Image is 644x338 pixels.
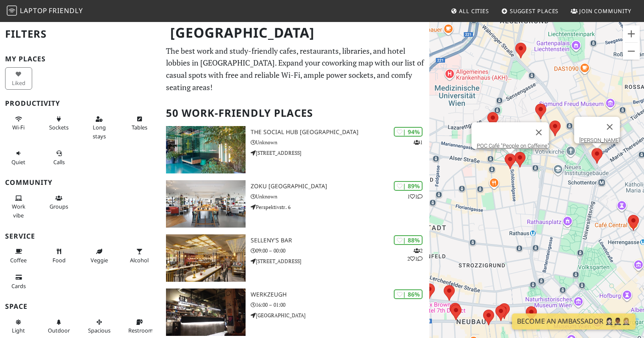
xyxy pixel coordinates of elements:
[394,289,423,299] div: | 86%
[394,235,423,245] div: | 88%
[166,180,245,228] img: Zoku Vienna
[394,181,423,191] div: | 89%
[251,138,430,146] p: Unknown
[5,245,32,267] button: Coffee
[251,149,430,157] p: [STREET_ADDRESS]
[91,256,108,264] span: Veggie
[49,124,69,131] span: Power sockets
[623,43,640,60] button: Zoom out
[161,289,429,336] a: WerkzeugH | 86% WerkzeugH 16:00 – 01:00 [GEOGRAPHIC_DATA]
[93,124,106,140] span: Long stays
[623,25,640,42] button: Zoom in
[166,234,245,282] img: SELLENY'S Bar
[251,291,430,298] h3: WerkzeugH
[45,112,72,135] button: Sockets
[251,247,430,255] p: 09:00 – 00:00
[7,4,83,19] a: LaptopFriendly LaptopFriendly
[251,203,430,211] p: Perspektivstr. 6
[407,247,423,263] p: 2 2 1
[12,203,25,219] span: People working
[5,179,156,187] h3: Community
[45,315,72,338] button: Outdoor
[45,191,72,214] button: Groups
[512,313,636,330] a: Become an Ambassador 🤵🏻‍♀️🤵🏾‍♂️🤵🏼‍♀️
[10,256,27,264] span: Coffee
[251,183,430,190] h3: Zoku [GEOGRAPHIC_DATA]
[498,3,562,19] a: Suggest Places
[600,117,620,137] button: Close
[5,146,32,169] button: Quiet
[5,112,32,135] button: Wi-Fi
[166,126,245,173] img: The Social Hub Vienna
[86,315,113,338] button: Spacious
[407,192,423,201] p: 1 1
[459,7,489,15] span: All Cities
[128,327,153,334] span: Restroom
[510,7,559,15] span: Suggest Places
[5,232,156,240] h3: Service
[86,245,113,267] button: Veggie
[5,21,156,47] h2: Filters
[476,143,549,149] a: POC Café "People on Caffeine"
[251,192,430,201] p: Unknown
[163,21,428,44] h1: [GEOGRAPHIC_DATA]
[5,270,32,293] button: Cards
[5,302,156,311] h3: Space
[251,257,430,265] p: [STREET_ADDRESS]
[5,99,156,107] h3: Productivity
[166,289,245,336] img: WerkzeugH
[251,129,430,136] h3: The Social Hub [GEOGRAPHIC_DATA]
[48,327,70,334] span: Outdoor area
[251,237,430,244] h3: SELLENY'S Bar
[394,127,423,137] div: | 94%
[5,315,32,338] button: Light
[447,3,492,19] a: All Cities
[49,6,83,15] span: Friendly
[251,301,430,309] p: 16:00 – 01:00
[45,245,72,267] button: Food
[50,203,68,210] span: Group tables
[166,45,424,93] p: The best work and study-friendly cafes, restaurants, libraries, and hotel lobbies in [GEOGRAPHIC_...
[20,6,47,15] span: Laptop
[7,5,17,16] img: LaptopFriendly
[528,122,549,143] button: Close
[45,146,72,169] button: Calls
[166,100,424,126] h2: 50 Work-Friendly Places
[567,3,635,19] a: Join Community
[161,234,429,282] a: SELLENY'S Bar | 88% 221 SELLENY'S Bar 09:00 – 00:00 [STREET_ADDRESS]
[53,158,65,166] span: Video/audio calls
[12,124,25,131] span: Stable Wi-Fi
[5,191,32,222] button: Work vibe
[12,327,25,334] span: Natural light
[132,124,147,131] span: Work-friendly tables
[251,311,430,319] p: [GEOGRAPHIC_DATA]
[86,112,113,143] button: Long stays
[53,256,66,264] span: Food
[579,137,620,143] a: [PERSON_NAME]
[11,158,25,166] span: Quiet
[126,112,153,135] button: Tables
[414,138,423,146] p: 1
[579,7,631,15] span: Join Community
[126,315,153,338] button: Restroom
[161,180,429,228] a: Zoku Vienna | 89% 11 Zoku [GEOGRAPHIC_DATA] Unknown Perspektivstr. 6
[130,256,149,264] span: Alcohol
[126,245,153,267] button: Alcohol
[161,126,429,173] a: The Social Hub Vienna | 94% 1 The Social Hub [GEOGRAPHIC_DATA] Unknown [STREET_ADDRESS]
[88,327,111,334] span: Spacious
[5,55,156,63] h3: My Places
[11,282,26,290] span: Credit cards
